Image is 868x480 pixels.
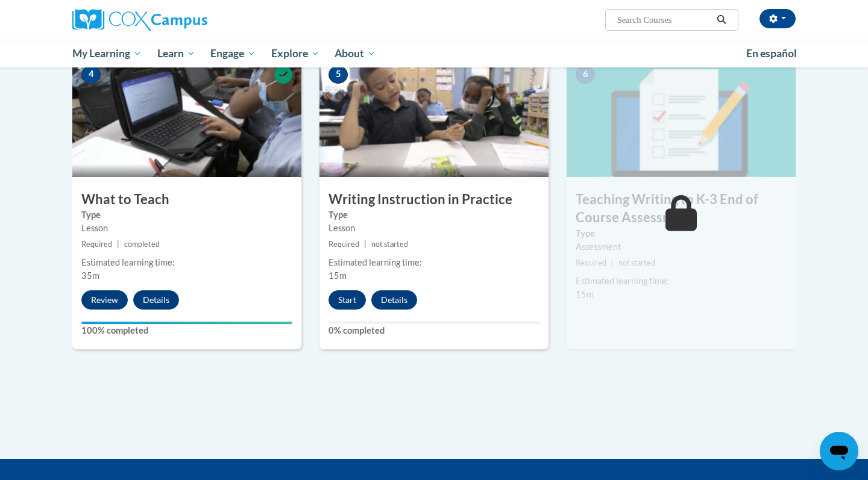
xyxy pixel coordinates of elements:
[72,9,301,31] a: Cox Campus
[319,190,549,209] h3: Writing Instruction in Practice
[746,47,797,60] span: En español
[81,256,292,269] div: Estimated learning time:
[820,432,858,470] iframe: Button to launch messaging window
[371,290,417,310] button: Details
[576,289,594,299] span: 15m
[364,240,366,249] span: |
[576,240,787,254] div: Assessment
[157,46,195,61] span: Learn
[618,258,655,267] span: not started
[329,66,348,84] span: 5
[616,13,712,27] input: Search Courses
[329,222,539,235] div: Lesson
[81,322,292,324] div: Your progress
[72,190,301,209] h3: What to Teach
[576,258,606,267] span: Required
[263,40,327,67] a: Explore
[567,57,796,177] img: Course Image
[329,240,359,249] span: Required
[124,240,160,249] span: completed
[329,290,366,310] button: Start
[759,9,796,28] button: Account Settings
[203,40,263,67] a: Engage
[611,258,614,267] span: |
[54,40,814,67] div: Main menu
[149,40,203,67] a: Learn
[567,190,796,228] h3: Teaching Writing to K-3 End of Course Assessment
[72,57,301,177] img: Course Image
[81,324,292,337] label: 100% completed
[81,240,112,249] span: Required
[738,41,805,66] a: En español
[576,227,787,240] label: Type
[72,9,207,31] img: Cox Campus
[335,46,376,61] span: About
[81,290,128,310] button: Review
[117,240,119,249] span: |
[327,40,384,67] a: About
[72,46,142,61] span: My Learning
[81,270,99,281] span: 35m
[81,208,292,222] label: Type
[64,40,149,67] a: My Learning
[329,256,539,269] div: Estimated learning time:
[133,290,179,310] button: Details
[712,13,731,27] button: Search
[271,46,319,61] span: Explore
[329,270,347,281] span: 15m
[576,275,787,288] div: Estimated learning time:
[81,222,292,235] div: Lesson
[576,66,595,84] span: 6
[81,66,101,84] span: 4
[210,46,256,61] span: Engage
[329,324,539,337] label: 0% completed
[371,240,408,249] span: not started
[329,208,539,222] label: Type
[319,57,549,177] img: Course Image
